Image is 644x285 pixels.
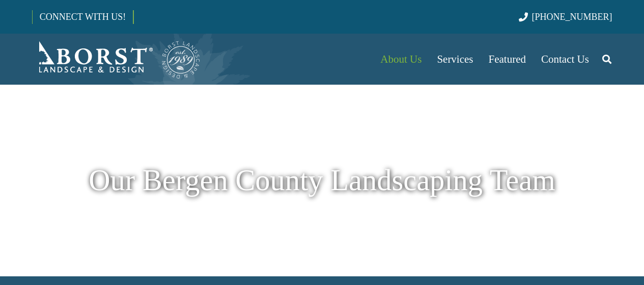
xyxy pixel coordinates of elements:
[481,34,534,85] a: Featured
[429,34,481,85] a: Services
[32,39,201,80] a: Borst-Logo
[32,158,612,203] h1: Our Bergen County Landscaping Team
[597,46,617,72] a: Search
[437,53,473,65] span: Services
[541,53,589,65] span: Contact Us
[373,34,429,85] a: About Us
[489,53,526,65] span: Featured
[534,34,597,85] a: Contact Us
[380,53,422,65] span: About Us
[519,12,612,22] a: [PHONE_NUMBER]
[532,12,612,22] span: [PHONE_NUMBER]
[33,5,133,29] a: CONNECT WITH US!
